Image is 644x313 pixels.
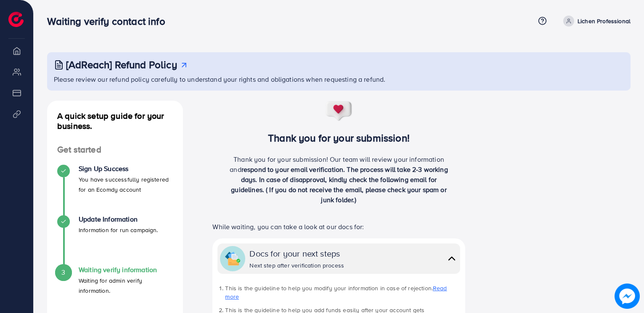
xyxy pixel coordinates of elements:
img: logo [8,12,24,27]
p: Lichen Professional [578,16,631,26]
li: Update Information [47,215,183,266]
a: Read more [225,284,447,301]
h3: Waiting verify contact info [47,15,172,27]
h4: Sign Up Success [79,165,173,173]
p: You have successfully registered for an Ecomdy account [79,174,173,195]
div: Docs for your next steps [249,247,344,259]
li: This is the guideline to help you modify your information in case of rejection. [225,284,460,301]
a: Lichen Professional [560,16,631,27]
img: collapse [225,251,240,266]
h4: Waiting verify information [79,266,173,274]
span: respond to your email verification. The process will take 2-3 working days. In case of disapprova... [231,165,448,204]
span: 3 [61,268,65,277]
h3: Thank you for your submission! [199,132,479,144]
img: image [615,284,639,308]
p: Thank you for your submission! Our team will review your information and [227,154,451,205]
div: Next step after verification process [249,261,344,270]
p: Please review our refund policy carefully to understand your rights and obligations when requesti... [54,74,625,84]
img: collapse [446,252,458,265]
p: While waiting, you can take a look at our docs for: [212,222,465,232]
h3: [AdReach] Refund Policy [66,59,177,71]
img: success [325,101,353,122]
p: Waiting for admin verify information. [79,276,173,296]
li: Sign Up Success [47,165,183,215]
p: Information for run campaign. [79,225,158,235]
h4: Update Information [79,215,158,223]
h4: Get started [47,144,183,155]
h4: A quick setup guide for your business. [47,111,183,131]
